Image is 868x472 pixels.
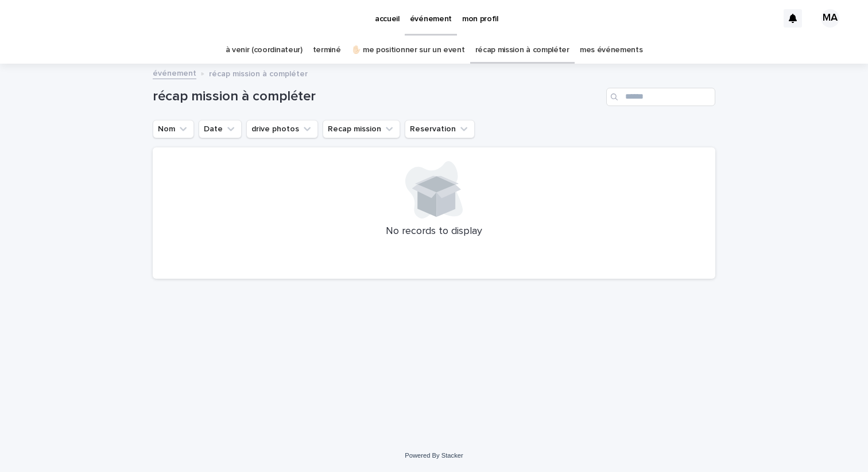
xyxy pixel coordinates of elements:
a: mes événements [580,37,643,64]
button: drive photos [246,120,318,138]
a: terminé [313,37,341,64]
button: Date [199,120,242,138]
a: récap mission à compléter [475,37,569,64]
div: MA [821,9,839,28]
button: Nom [153,120,194,138]
button: Recap mission [323,120,400,138]
p: No records to display [166,225,702,238]
button: Reservation [405,120,475,138]
a: ✋🏻 me positionner sur un event [351,37,465,64]
img: Ls34BcGeRexTGTNfXpUC [23,7,134,30]
input: Search [606,88,715,106]
p: récap mission à compléter [209,67,308,79]
h1: récap mission à compléter [153,88,602,105]
a: Powered By Stacker [405,452,463,459]
a: événement [153,66,196,79]
a: à venir (coordinateur) [226,37,303,64]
